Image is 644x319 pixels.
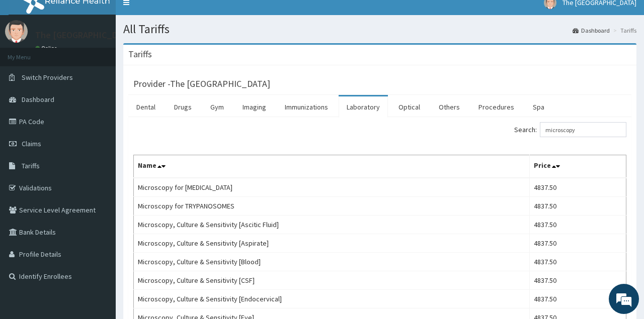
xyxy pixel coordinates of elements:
td: 4837.50 [530,234,626,253]
textarea: Type your message and hit 'Enter' [5,212,192,248]
td: Microscopy for TRYPANOSOMES [134,197,530,216]
input: Search: [540,122,626,137]
a: Optical [390,96,428,118]
span: Claims [22,139,41,148]
a: Others [431,96,468,118]
th: Name [134,155,530,178]
td: 4837.50 [530,271,626,290]
td: Microscopy, Culture & Sensitivity [Endocervical] [134,290,530,308]
td: Microscopy for [MEDICAL_DATA] [134,178,530,197]
div: Minimize live chat window [165,5,189,29]
div: Chat with us now [52,56,169,69]
a: Gym [202,96,232,118]
a: Imaging [234,96,274,118]
a: Laboratory [339,96,388,118]
a: Immunizations [277,96,336,118]
td: Microscopy, Culture & Sensitivity [Ascitic Fluid] [134,216,530,234]
a: Procedures [470,96,522,118]
th: Price [530,155,626,178]
td: 4837.50 [530,197,626,216]
p: The [GEOGRAPHIC_DATA] [35,31,136,40]
a: Online [35,45,59,52]
span: Tariffs [22,161,40,170]
img: d_794563401_company_1708531726252_794563401 [19,50,41,75]
h3: Provider - The [GEOGRAPHIC_DATA] [133,79,270,88]
img: User Image [5,20,28,43]
label: Search: [514,122,626,137]
li: Tariffs [611,26,636,35]
td: 4837.50 [530,290,626,308]
td: 4837.50 [530,216,626,234]
a: Dashboard [573,26,610,35]
h3: Tariffs [128,50,152,59]
span: Switch Providers [22,73,73,82]
span: Dashboard [22,95,54,104]
a: Drugs [166,96,200,118]
td: 4837.50 [530,178,626,197]
h1: All Tariffs [123,23,636,36]
td: 4837.50 [530,253,626,271]
td: Microscopy, Culture & Sensitivity [Blood] [134,253,530,271]
a: Spa [525,96,552,118]
a: Dental [128,96,164,118]
td: Microscopy, Culture & Sensitivity [CSF] [134,271,530,290]
span: We're online! [58,95,139,197]
td: Microscopy, Culture & Sensitivity [Aspirate] [134,234,530,253]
